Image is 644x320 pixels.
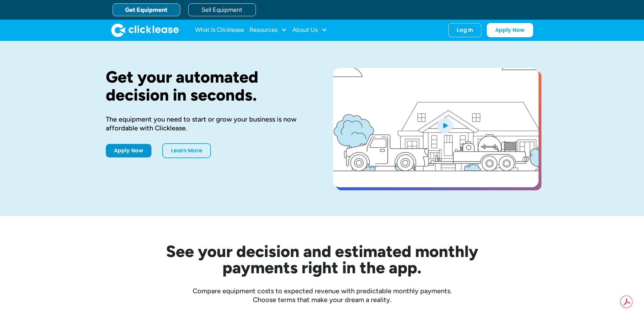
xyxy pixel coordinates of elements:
[249,23,287,37] div: Resources
[133,243,511,276] h2: See your decision and estimated monthly payments right in the app.
[111,23,179,37] img: Clicklease logo
[106,144,151,157] a: Apply Now
[457,27,473,34] div: Log In
[106,286,539,304] div: Compare equipment costs to expected revenue with predictable monthly payments. Choose terms that ...
[195,23,244,37] a: What Is Clicklease
[487,23,533,37] a: Apply Now
[292,23,327,37] div: About Us
[188,3,256,16] a: Sell Equipment
[113,3,180,16] a: Get Equipment
[436,116,454,135] img: Blue play button logo on a light blue circular background
[106,115,311,132] div: The equipment you need to start or grow your business is now affordable with Clicklease.
[162,143,211,158] a: Learn More
[111,23,179,37] a: home
[106,68,311,104] h1: Get your automated decision in seconds.
[333,68,539,187] a: open lightbox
